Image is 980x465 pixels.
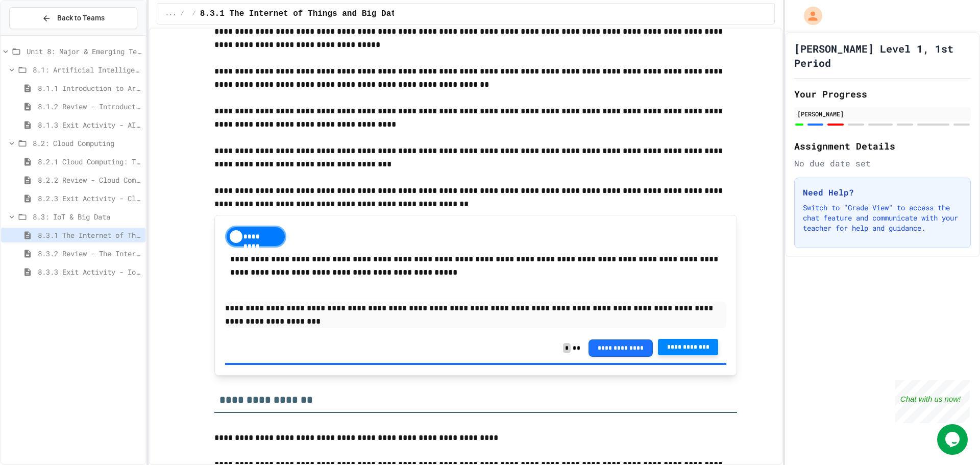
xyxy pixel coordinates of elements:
span: 8.1.2 Review - Introduction to Artificial Intelligence [38,101,141,112]
span: 8.1: Artificial Intelligence Basics [33,64,141,75]
h3: Need Help? [803,186,962,199]
span: / [192,10,196,18]
div: [PERSON_NAME] [797,109,968,118]
div: No due date set [794,157,971,169]
span: ... [165,10,177,18]
p: Switch to "Grade View" to access the chat feature and communicate with your teacher for help and ... [803,203,962,233]
span: 8.3.1 The Internet of Things and Big Data: Our Connected Digital World [38,230,141,240]
span: 8.2.1 Cloud Computing: Transforming the Digital World [38,156,141,167]
span: 8.2.3 Exit Activity - Cloud Service Detective [38,193,141,204]
span: 8.3.3 Exit Activity - IoT Data Detective Challenge [38,266,141,277]
span: 8.2.2 Review - Cloud Computing [38,175,141,185]
span: 8.3.1 The Internet of Things and Big Data: Our Connected Digital World [200,8,543,20]
span: / [180,10,184,18]
span: 8.1.3 Exit Activity - AI Detective [38,119,141,130]
span: 8.3: IoT & Big Data [33,211,141,222]
h2: Assignment Details [794,139,971,153]
iframe: chat widget [937,424,970,455]
div: My Account [793,4,825,28]
span: Back to Teams [57,13,105,23]
span: 8.3.2 Review - The Internet of Things and Big Data [38,248,141,259]
span: 8.1.1 Introduction to Artificial Intelligence [38,83,141,93]
iframe: chat widget [895,380,970,423]
h1: [PERSON_NAME] Level 1, 1st Period [794,41,971,70]
span: 8.2: Cloud Computing [33,138,141,149]
span: Unit 8: Major & Emerging Technologies [27,46,141,57]
h2: Your Progress [794,87,971,101]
